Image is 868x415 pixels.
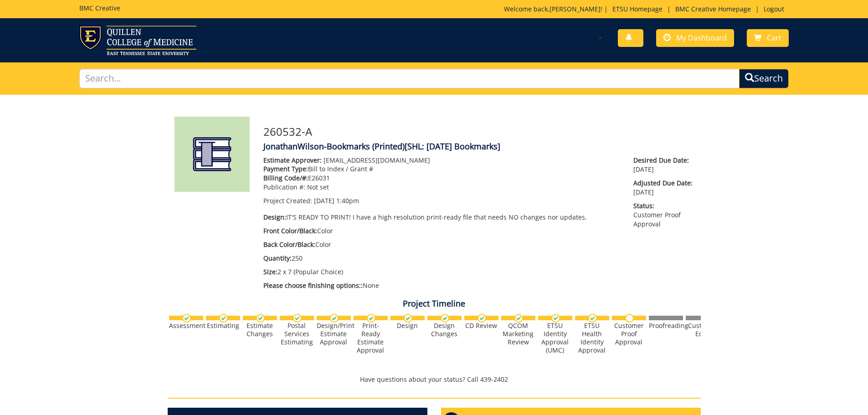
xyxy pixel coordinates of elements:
[612,322,646,346] div: Customer Proof Approval
[182,314,191,323] img: checkmark
[263,240,315,249] span: Back Color/Black:
[588,314,597,323] img: checkmark
[263,183,305,191] span: Publication #:
[676,33,727,43] span: My Dashboard
[759,5,789,13] a: Logout
[649,322,683,330] div: Proofreading
[671,5,755,13] a: BMC Creative Homepage
[79,5,120,11] h5: BMC Creative
[263,254,620,263] p: 250
[263,281,620,290] p: None
[263,281,363,290] span: Please choose finishing options::
[625,314,634,323] img: no
[168,375,701,384] p: Have questions about your status? Call 439-2402
[551,314,560,323] img: checkmark
[464,322,498,330] div: CD Review
[633,179,693,197] p: [DATE]
[314,196,359,205] span: [DATE] 1:40pm
[263,156,620,165] p: [EMAIL_ADDRESS][DOMAIN_NAME]
[404,314,412,323] img: checkmark
[390,322,425,330] div: Design
[330,314,339,323] img: checkmark
[263,226,317,235] span: Front Color/Black:
[550,5,601,13] a: [PERSON_NAME]
[263,142,694,151] h4: JonathanWilson-Bookmarks (Printed)
[263,267,620,277] p: 2 x 7 (Popular Choice)
[307,183,329,191] span: Not set
[608,5,667,13] a: ETSU Homepage
[354,322,388,354] div: Print-Ready Estimate Approval
[79,26,196,55] img: ETSU logo
[767,33,781,43] span: Cart
[263,213,286,221] span: Design:
[169,322,203,330] div: Assessment
[175,117,250,192] img: Product featured image
[206,322,240,330] div: Estimating
[263,196,312,205] span: Project Created:
[79,69,740,88] input: Search...
[263,254,292,262] span: Quantity:
[633,201,693,229] p: Customer Proof Approval
[656,29,734,47] a: My Dashboard
[263,164,308,173] span: Payment Type:
[263,240,620,249] p: Color
[633,179,693,188] span: Adjusted Due Date:
[747,29,789,47] a: Cart
[263,213,620,222] p: IT'S READY TO PRINT! I have a high resolution print-ready file that needs NO changes nor updates.
[504,5,789,14] p: Welcome back, ! | | |
[263,126,694,138] h3: 260532-A
[243,322,277,338] div: Estimate Changes
[739,69,789,88] button: Search
[317,322,351,346] div: Design/Print Estimate Approval
[478,314,486,323] img: checkmark
[441,314,449,323] img: checkmark
[263,267,277,276] span: Size:
[514,314,523,323] img: checkmark
[263,174,308,182] span: Billing Code/#:
[263,226,620,236] p: Color
[219,314,228,323] img: checkmark
[575,322,609,354] div: ETSU Health Identity Approval
[256,314,265,323] img: checkmark
[263,164,620,174] p: Bill to Index / Grant #
[280,322,314,346] div: Postal Services Estimating
[633,156,693,174] p: [DATE]
[633,156,693,165] span: Desired Due Date:
[263,174,620,183] p: E26031
[427,322,462,338] div: Design Changes
[686,322,720,338] div: Customer Edits
[168,299,701,308] h4: Project Timeline
[293,314,302,323] img: checkmark
[405,141,500,152] span: [SHL: [DATE] Bookmarks]
[538,322,572,354] div: ETSU Identity Approval (UMC)
[501,322,535,346] div: QCOM Marketing Review
[263,156,322,164] span: Estimate Approver:
[367,314,375,323] img: checkmark
[633,201,693,210] span: Status:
